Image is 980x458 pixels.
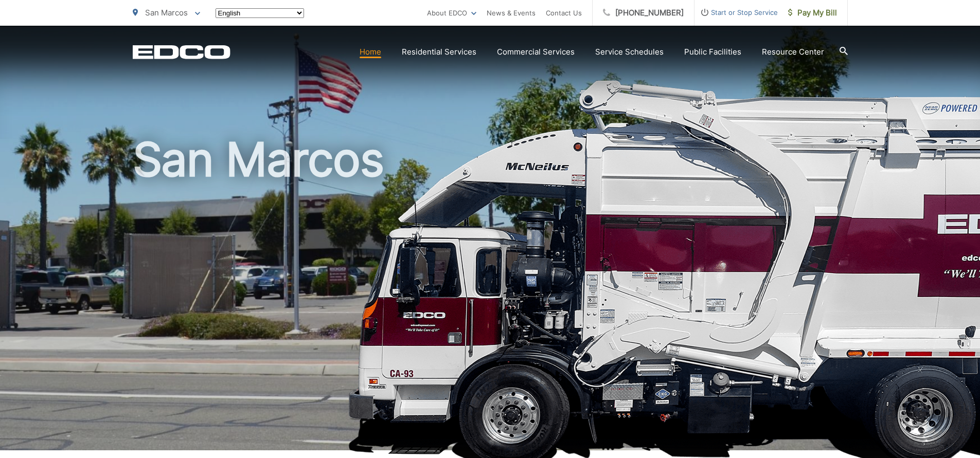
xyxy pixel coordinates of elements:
a: Contact Us [546,7,582,19]
a: Resource Center [762,46,824,58]
span: Pay My Bill [788,7,837,19]
a: EDCD logo. Return to the homepage. [133,45,230,59]
a: Service Schedules [595,46,664,58]
a: News & Events [487,7,536,19]
a: Home [360,46,381,58]
a: About EDCO [427,7,476,19]
a: Residential Services [402,46,476,58]
select: Select a language [216,8,304,18]
a: Public Facilities [684,46,741,58]
a: Commercial Services [497,46,575,58]
span: San Marcos [145,8,188,17]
